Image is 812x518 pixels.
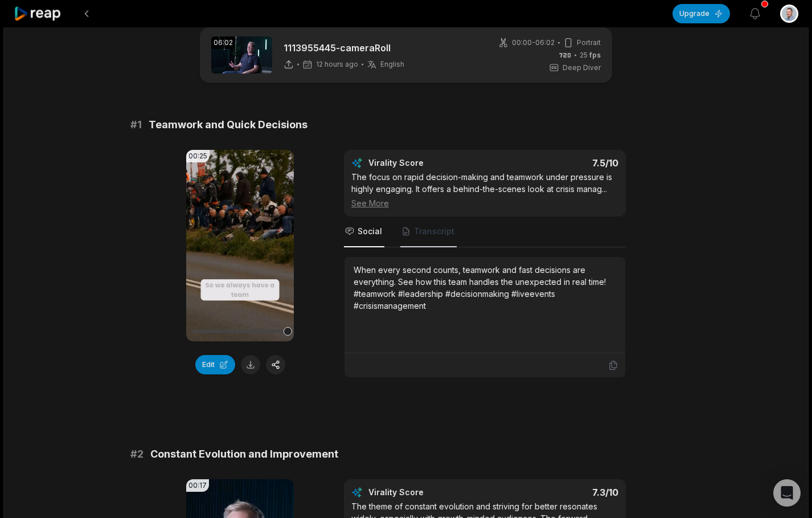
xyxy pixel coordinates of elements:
nav: Tabs [344,217,626,247]
span: Transcript [414,226,454,237]
span: 12 hours ago [316,60,358,69]
span: Constant Evolution and Improvement [150,446,338,462]
div: 7.5 /10 [497,157,619,169]
div: Virality Score [368,487,491,498]
div: Virality Score [368,157,491,169]
span: Portrait [577,38,601,48]
button: Upgrade [672,4,730,23]
span: Deep Diver [563,63,601,73]
span: English [380,60,404,69]
span: 00:00 - 06:02 [512,38,555,48]
span: # 2 [130,446,143,462]
div: When every second counts, teamwork and fast decisions are everything. See how this team handles t... [354,264,616,312]
div: 06:02 [211,36,235,49]
video: Your browser does not support mp4 format. [186,150,294,341]
span: Social [358,226,382,237]
p: 1113955445-cameraRoll [284,41,404,55]
span: fps [589,51,601,59]
div: Open Intercom Messenger [773,479,801,507]
div: See More [351,197,618,209]
div: 7.3 /10 [497,487,619,498]
span: # 1 [130,117,142,133]
span: 25 [580,50,601,60]
span: Teamwork and Quick Decisions [149,117,307,133]
button: Edit [195,355,235,374]
div: The focus on rapid decision-making and teamwork under pressure is highly engaging. It offers a be... [351,171,618,209]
